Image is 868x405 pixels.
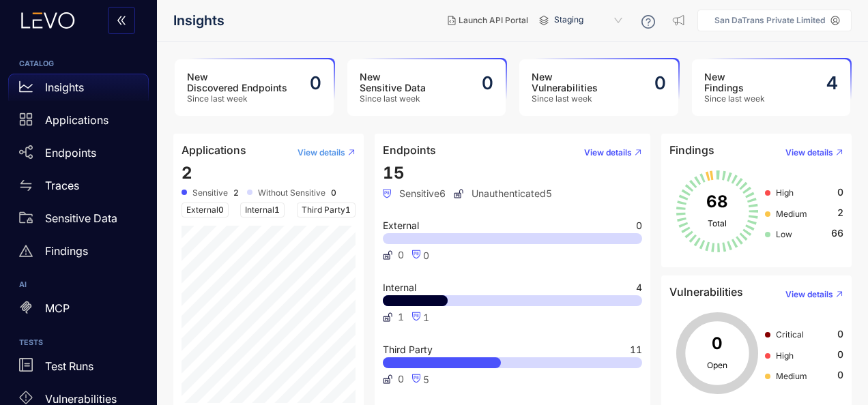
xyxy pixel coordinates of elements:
span: Since last week [360,94,426,104]
p: Test Runs [45,360,93,372]
span: Staging [554,10,625,31]
a: Insights [8,74,149,106]
span: High [776,350,794,361]
span: Low [776,229,792,239]
h3: New Vulnerabilities [532,72,598,93]
p: Traces [45,179,79,192]
span: 0 [398,374,404,385]
span: 1 [398,312,404,322]
a: Findings [8,237,149,270]
span: Medium [776,371,807,381]
span: Medium [776,209,807,219]
span: warning [19,244,33,258]
h2: 4 [826,73,838,93]
p: Sensitive Data [45,212,117,224]
span: Unauthenticated 5 [454,188,552,199]
h4: Vulnerabilities [669,286,743,298]
h2: 0 [654,73,666,93]
span: View details [785,148,833,157]
span: High [776,187,794,198]
h4: Endpoints [383,144,436,156]
span: 1 [423,312,429,323]
a: Sensitive Data [8,205,149,237]
span: 0 [218,205,224,215]
a: Test Runs [8,352,149,385]
span: Without Sensitive [258,188,325,198]
span: 2 [182,163,192,183]
h3: New Findings [704,72,765,93]
span: View details [584,148,632,157]
span: 0 [837,370,843,380]
h6: AI [19,281,138,289]
span: 0 [636,221,642,230]
h3: New Sensitive Data [360,72,426,93]
p: MCP [45,302,70,314]
span: 4 [636,283,642,292]
span: double-left [116,15,127,27]
p: Endpoints [45,147,96,159]
a: Applications [8,106,149,139]
button: Launch API Portal [437,10,539,31]
p: San DaTrans Private Limited [714,16,825,25]
button: View details [775,284,843,305]
span: 0 [423,250,429,261]
p: Applications [45,114,108,126]
span: Since last week [704,94,765,104]
span: View details [785,290,833,299]
span: Sensitive 6 [383,188,446,199]
span: 0 [837,329,843,340]
p: Insights [45,81,84,93]
span: Critical [776,329,804,340]
b: 2 [233,188,239,198]
span: 15 [383,163,405,183]
h4: Applications [182,144,246,156]
h6: CATALOG [19,60,138,68]
b: 0 [331,188,336,198]
span: View details [298,148,345,157]
span: 66 [831,228,843,239]
h4: Findings [669,144,714,156]
button: double-left [108,7,135,34]
span: 1 [345,205,351,215]
span: 0 [398,250,404,260]
a: MCP [8,295,149,328]
span: External [383,221,419,230]
button: View details [573,142,642,164]
span: 11 [630,345,642,355]
span: Internal [240,202,285,217]
span: 5 [423,374,429,385]
span: 2 [837,207,843,218]
span: External [182,202,229,217]
span: swap [19,179,33,192]
span: Internal [383,283,416,292]
span: Third Party [383,345,433,355]
h2: 0 [310,73,321,93]
span: Since last week [532,94,598,104]
span: 0 [837,349,843,360]
button: View details [775,142,843,164]
span: 0 [837,187,843,198]
a: Traces [8,172,149,205]
a: Endpoints [8,139,149,172]
span: 1 [274,205,280,215]
h3: New Discovered Endpoints [187,72,287,93]
span: Launch API Portal [459,16,528,25]
h6: TESTS [19,339,138,347]
p: Findings [45,245,88,257]
span: Insights [173,13,225,29]
span: Since last week [187,94,287,104]
p: Vulnerabilities [45,393,117,405]
h2: 0 [482,73,493,93]
span: Sensitive [192,188,228,198]
button: View details [287,142,356,164]
span: Third Party [297,202,356,217]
